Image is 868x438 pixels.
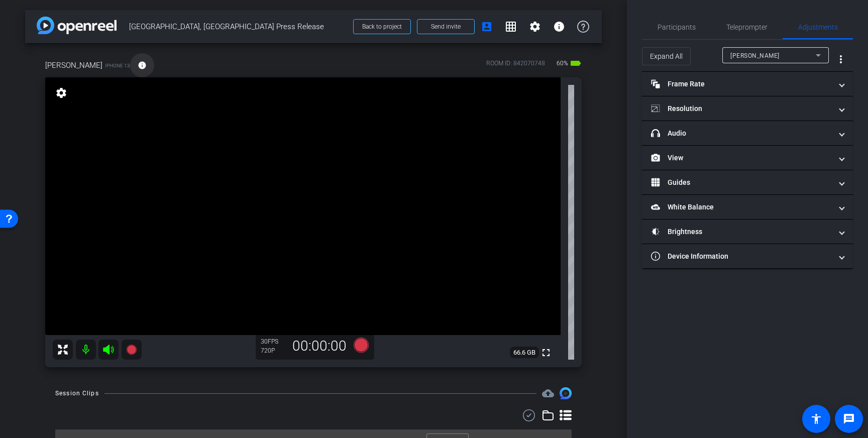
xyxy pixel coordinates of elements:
[560,387,572,399] img: Session clips
[353,19,411,34] button: Back to project
[642,146,853,170] mat-expansion-panel-header: View
[651,79,832,89] mat-panel-title: Frame Rate
[105,62,130,69] span: iPhone 13
[810,413,822,425] mat-icon: accessibility
[138,61,147,70] mat-icon: info
[651,227,832,237] mat-panel-title: Brightness
[651,103,832,114] mat-panel-title: Resolution
[642,47,691,65] button: Expand All
[54,87,68,99] mat-icon: settings
[651,251,832,262] mat-panel-title: Device Information
[540,347,552,359] mat-icon: fullscreen
[261,347,286,355] div: 720P
[829,47,853,71] button: More Options for Adjustments Panel
[835,53,847,65] mat-icon: more_vert
[553,21,565,33] mat-icon: info
[261,338,286,346] div: 30
[726,24,768,31] span: Teleprompter
[486,59,545,73] div: ROOM ID: 842070748
[642,121,853,145] mat-expansion-panel-header: Audio
[642,220,853,244] mat-expansion-panel-header: Brightness
[362,23,402,30] span: Back to project
[651,153,832,163] mat-panel-title: View
[843,413,855,425] mat-icon: message
[658,24,696,31] span: Participants
[555,55,570,71] span: 60%
[651,128,832,139] mat-panel-title: Audio
[268,338,278,345] span: FPS
[505,21,517,33] mat-icon: grid_on
[529,21,541,33] mat-icon: settings
[642,96,853,121] mat-expansion-panel-header: Resolution
[55,388,99,398] div: Session Clips
[642,170,853,194] mat-expansion-panel-header: Guides
[730,52,780,59] span: [PERSON_NAME]
[642,195,853,219] mat-expansion-panel-header: White Balance
[286,338,353,355] div: 00:00:00
[650,47,683,66] span: Expand All
[481,21,493,33] mat-icon: account_box
[642,72,853,96] mat-expansion-panel-header: Frame Rate
[129,17,347,37] span: [GEOGRAPHIC_DATA], [GEOGRAPHIC_DATA] Press Release
[570,57,582,69] mat-icon: battery_std
[510,347,539,359] span: 66.6 GB
[45,60,102,71] span: [PERSON_NAME]
[542,387,554,399] mat-icon: cloud_upload
[642,244,853,268] mat-expansion-panel-header: Device Information
[651,202,832,212] mat-panel-title: White Balance
[798,24,838,31] span: Adjustments
[651,177,832,188] mat-panel-title: Guides
[542,387,554,399] span: Destinations for your clips
[37,17,117,34] img: app-logo
[431,23,461,31] span: Send invite
[417,19,475,34] button: Send invite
